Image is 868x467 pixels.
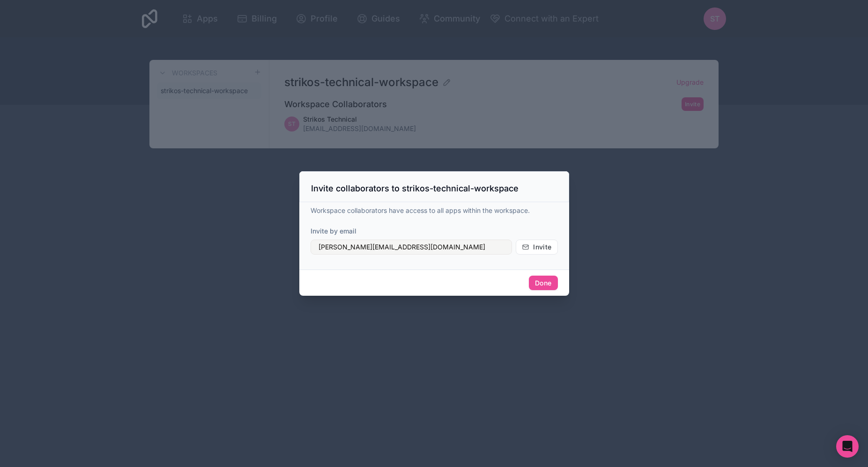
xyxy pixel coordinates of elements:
input: teammate@example.com [311,240,512,255]
div: Open Intercom Messenger [836,435,859,458]
label: Invite by email [311,226,356,236]
p: Workspace collaborators have access to all apps within the workspace. [311,206,558,215]
button: Done [529,276,557,291]
span: Invite [533,243,551,251]
h3: Invite collaborators to strikos-technical-workspace [311,183,519,194]
button: Invite [516,240,557,255]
